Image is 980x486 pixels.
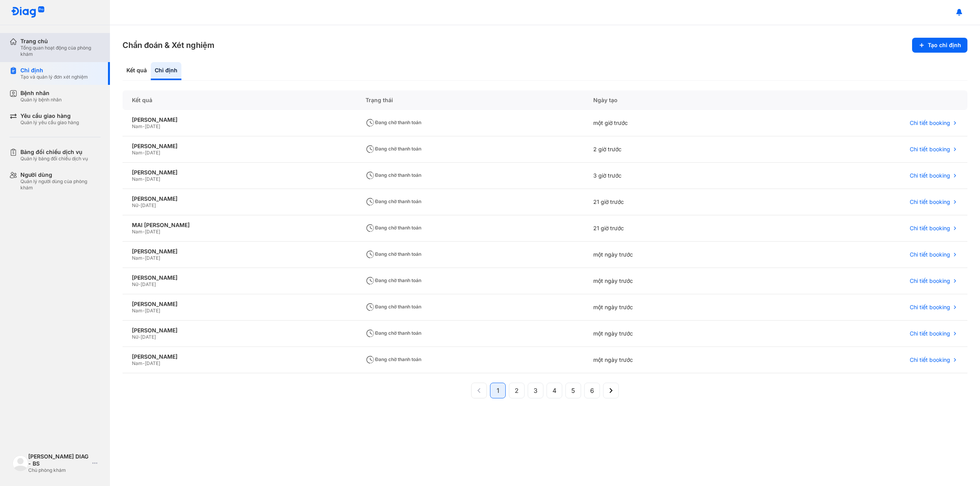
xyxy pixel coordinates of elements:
button: 4 [547,383,562,398]
button: 2 [509,383,525,398]
div: Quản lý yêu cầu giao hàng [20,119,79,126]
span: [DATE] [145,123,160,129]
span: 3 [534,386,538,395]
button: Tạo chỉ định [912,38,967,53]
span: Chi tiết booking [910,172,950,179]
div: Chủ phòng khám [28,467,89,473]
span: Nam [132,360,143,366]
span: Chi tiết booking [910,198,950,205]
span: [DATE] [145,150,160,156]
div: 21 giờ trước [584,215,762,242]
span: Đang chờ thanh toán [366,356,421,362]
span: [DATE] [145,229,160,235]
div: [PERSON_NAME] [132,327,347,334]
span: 6 [590,386,594,395]
div: một ngày trước [584,321,762,347]
div: Người dùng [20,171,101,178]
span: Đang chờ thanh toán [366,198,421,204]
span: - [143,123,145,129]
span: Nam [132,308,143,314]
span: Nam [132,176,143,182]
span: Đang chờ thanh toán [366,119,421,125]
div: [PERSON_NAME] [132,274,347,281]
div: [PERSON_NAME] [132,195,347,202]
div: Trang chủ [20,38,101,45]
span: Chi tiết booking [910,119,950,127]
div: [PERSON_NAME] [132,169,347,176]
div: Ngày tạo [584,90,762,110]
div: Kết quả [122,90,356,110]
span: Nam [132,150,143,156]
button: 3 [528,383,543,398]
div: Trạng thái [356,90,584,110]
span: [DATE] [141,202,156,208]
span: 1 [497,386,499,395]
span: 4 [552,386,556,395]
div: một ngày trước [584,347,762,373]
span: [DATE] [141,334,156,340]
div: Bảng đối chiếu dịch vụ [20,149,88,156]
span: - [143,255,145,261]
span: Đang chờ thanh toán [366,146,421,152]
span: - [143,308,145,314]
div: Kết quả [122,62,151,80]
span: Chi tiết booking [910,356,950,363]
span: Chi tiết booking [910,277,950,284]
h3: Chẩn đoán & Xét nghiệm [122,40,214,51]
div: Chỉ định [20,67,88,74]
div: [PERSON_NAME] [132,116,347,123]
span: Đang chờ thanh toán [366,251,421,257]
button: 1 [490,383,506,398]
div: MAI [PERSON_NAME] [132,222,347,229]
span: Đang chờ thanh toán [366,172,421,178]
span: [DATE] [145,360,160,366]
img: logo [13,455,28,471]
span: 5 [571,386,575,395]
div: một giờ trước [584,110,762,136]
div: Quản lý người dùng của phòng khám [20,178,101,191]
span: - [138,202,141,208]
div: [PERSON_NAME] [132,143,347,150]
div: Yêu cầu giao hàng [20,112,79,119]
div: Quản lý bệnh nhân [20,97,62,103]
span: [DATE] [145,176,160,182]
span: - [143,150,145,156]
span: Chi tiết booking [910,225,950,232]
span: Nữ [132,202,138,208]
button: 5 [565,383,581,398]
span: - [143,229,145,235]
img: logo [11,6,45,18]
div: Quản lý bảng đối chiếu dịch vụ [20,156,88,162]
div: Tạo và quản lý đơn xét nghiệm [20,74,88,80]
span: Đang chờ thanh toán [366,277,421,283]
span: Nữ [132,334,138,340]
span: [DATE] [141,281,156,287]
div: [PERSON_NAME] DIAG - BS [28,453,89,467]
span: - [143,360,145,366]
div: 2 giờ trước [584,136,762,163]
span: Nam [132,123,143,129]
span: Đang chờ thanh toán [366,225,421,231]
span: Chi tiết booking [910,251,950,258]
div: một ngày trước [584,294,762,321]
span: Nam [132,255,143,261]
span: [DATE] [145,308,160,314]
span: Chi tiết booking [910,330,950,337]
div: [PERSON_NAME] [132,301,347,308]
span: [DATE] [145,255,160,261]
span: Nam [132,229,143,235]
span: 2 [515,386,519,395]
div: một ngày trước [584,268,762,294]
div: Chỉ định [151,62,181,80]
span: - [143,176,145,182]
span: Chi tiết booking [910,304,950,311]
span: Đang chờ thanh toán [366,330,421,336]
div: [PERSON_NAME] [132,353,347,360]
span: Đang chờ thanh toán [366,304,421,310]
div: [PERSON_NAME] [132,248,347,255]
span: - [138,281,141,287]
span: - [138,334,141,340]
div: 21 giờ trước [584,189,762,215]
span: Nữ [132,281,138,287]
span: Chi tiết booking [910,146,950,153]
